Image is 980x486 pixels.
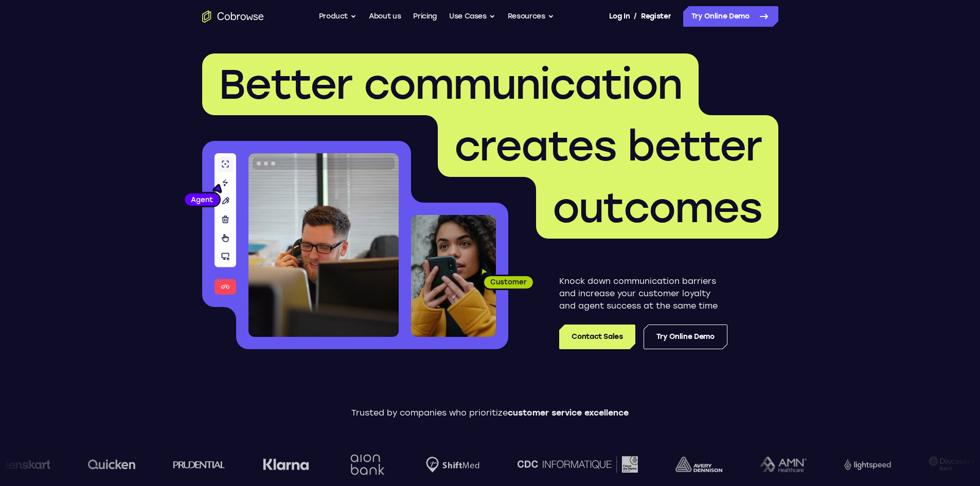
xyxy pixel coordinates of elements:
a: Contact Sales [559,325,635,349]
img: A customer holding their phone [411,215,496,337]
p: Knock down communication barriers and increase your customer loyalty and agent success at the sam... [559,275,727,312]
a: Log In [609,6,630,27]
span: creates better [454,121,762,171]
span: outcomes [553,183,762,232]
span: Better communication [219,60,682,109]
span: / [634,10,637,23]
button: Resources [508,6,554,27]
img: AMN Healthcare [752,457,798,473]
img: prudential [165,460,217,469]
img: A customer support agent talking on the phone [248,153,399,337]
a: Pricing [413,6,437,27]
span: customer service excellence [508,408,629,418]
img: Aion Bank [338,444,380,485]
a: Try Online Demo [683,6,778,27]
img: CDC Informatique [509,456,629,472]
img: Klarna [255,458,301,471]
button: Product [319,6,357,27]
img: Lightspeed [836,459,883,470]
a: Go to the home page [202,10,264,23]
a: Try Online Demo [644,325,727,349]
a: Register [641,6,671,27]
a: About us [369,6,401,27]
img: Shiftmed [418,457,471,473]
button: Use Cases [449,6,495,27]
img: avery-dennison [667,457,714,472]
